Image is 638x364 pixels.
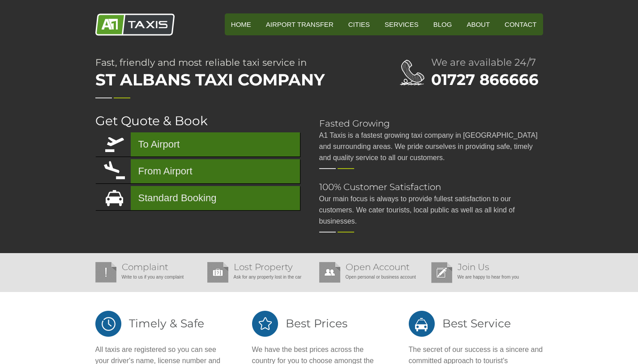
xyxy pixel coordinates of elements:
h2: Best Prices [252,310,386,337]
p: Open personal or business account [319,271,427,283]
img: Lost Property [207,262,228,283]
h2: Fasted Growing [319,119,543,128]
a: From Airport [95,159,300,183]
span: St Albans Taxi Company [95,67,364,92]
img: Open Account [319,262,340,283]
a: Contact [498,13,543,35]
a: About [460,13,496,35]
a: Blog [427,13,458,35]
a: 01727 866666 [431,70,539,89]
a: Airport Transfer [260,13,340,35]
a: To Airport [95,132,300,157]
img: A1 Taxis [95,13,175,36]
h2: 100% Customer Satisfaction [319,182,543,191]
a: Open Account [346,262,410,272]
a: Standard Booking [95,186,300,210]
p: A1 Taxis is a fastest growing taxi company in [GEOGRAPHIC_DATA] and surrounding areas. We pride o... [319,130,543,163]
p: Write to us if you any complaint [95,271,203,283]
h2: Timely & Safe [95,310,230,337]
p: Ask for any property lost in the car [207,271,315,283]
a: HOME [225,13,257,35]
h2: Best Service [409,310,543,337]
a: Join Us [458,262,489,272]
a: Services [378,13,425,35]
h2: Get Quote & Book [95,114,301,127]
p: Our main focus is always to provide fullest satisfaction to our customers. We cater tourists, loc... [319,193,543,227]
h1: Fast, friendly and most reliable taxi service in [95,58,364,92]
a: Cities [342,13,376,35]
img: Complaint [95,262,116,283]
a: Complaint [122,262,168,272]
img: Join Us [431,262,452,283]
p: We are happy to hear from you [431,271,539,283]
a: Lost Property [234,262,293,272]
h2: We are available 24/7 [431,58,543,68]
